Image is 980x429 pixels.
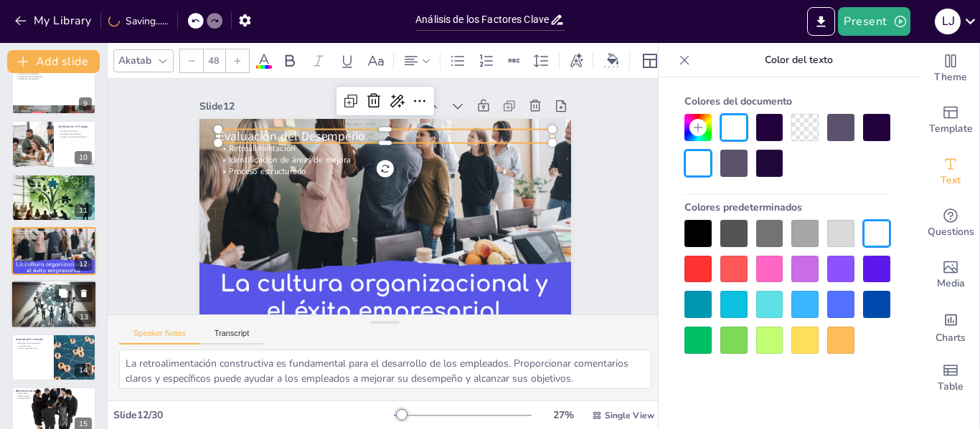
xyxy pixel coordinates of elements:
div: Background color [602,53,623,68]
button: Add slide [7,50,100,73]
p: Salud física [16,392,92,395]
button: Speaker Notes [119,329,200,344]
div: 13 [75,311,93,324]
font: Colores del documento [684,95,792,108]
span: Retroalimentación [18,233,33,236]
div: Add text boxes [922,146,979,198]
div: Slide 12 [221,63,436,121]
div: 27 % [546,408,580,422]
input: Insert title [415,9,550,30]
div: Slide 12 / 30 [113,408,394,422]
div: 12 [75,258,92,271]
div: 13 [11,280,97,329]
span: Proceso estructurado [18,238,36,241]
div: 10 [11,120,96,168]
div: 11 [11,174,96,221]
p: Causas de conflictos [58,130,92,132]
div: Change the overall theme [922,43,979,95]
p: Conflictos en el Trabajo [58,124,92,128]
p: Productividad [16,397,92,400]
div: Layout [639,49,661,72]
span: Theme [934,69,967,85]
div: Text effects [565,49,587,72]
div: 11 [75,204,92,217]
div: 12 [11,227,96,274]
span: Identificación de áreas de mejora [18,235,46,238]
p: Salud mental [16,395,92,397]
div: Add ready made slides [922,95,979,146]
div: l j [935,9,961,34]
button: Present [838,7,910,36]
p: Beneficios de la diversidad [16,342,50,344]
p: Inclusión activa [16,344,50,347]
span: Media [937,276,965,291]
p: Identificación de necesidades [15,285,93,288]
span: Text [941,173,961,188]
div: 10 [75,151,92,164]
div: Add a table [922,352,979,404]
div: Add charts and graphs [922,301,979,352]
p: Bienestar Laboral [16,389,92,393]
span: Proceso estructurado [236,134,314,161]
font: Colores predeterminados [684,201,802,214]
textarea: La retroalimentación constructiva es fundamental para el desarrollo de los empleados. Proporciona... [119,350,651,389]
div: Akatab [116,51,154,70]
button: Transcript [200,329,264,344]
div: Saving...... [108,14,169,28]
div: Get real-time input from your audience [922,198,979,249]
p: Fortalecimiento de relaciones [16,75,92,78]
p: Prevención de conflictos [16,72,92,75]
button: Delete Slide [75,284,93,302]
button: l j [935,7,961,36]
div: Add images, graphics, shapes or video [922,249,979,301]
div: 9 [79,97,92,110]
div: 14 [75,364,92,377]
div: 9 [11,67,96,115]
span: Charts [936,330,966,346]
p: Estrategias de Retención [15,282,93,286]
p: Canales de comunicación [16,78,92,81]
span: Single View [605,410,654,421]
span: Template [929,121,973,137]
button: Export to PowerPoint [807,7,835,36]
button: My Library [11,9,98,32]
button: Duplicate Slide [55,284,72,302]
span: Identificación de áreas de mejora [239,122,360,159]
p: Diversidad e Inclusión [16,337,50,342]
span: Table [938,379,963,395]
span: Evaluación del Desempeño [16,229,50,233]
div: 14 [11,334,96,381]
span: Evaluación del Desempeño [232,95,380,142]
p: Cultura de apoyo [15,291,93,294]
font: Color del texto [765,53,833,67]
span: Questions [928,224,974,240]
p: Estrategias de resolución [58,132,92,135]
p: Cambio Organizacional [16,176,92,180]
span: Involucramiento de empleados [16,189,50,193]
span: Impacto en los empleados [16,182,44,185]
p: Impacto en el ambiente laboral [58,135,92,138]
span: Comunicación durante el cambio [16,185,52,189]
p: Programas de desarrollo [15,288,93,291]
p: Cultura organizacional [16,347,50,350]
